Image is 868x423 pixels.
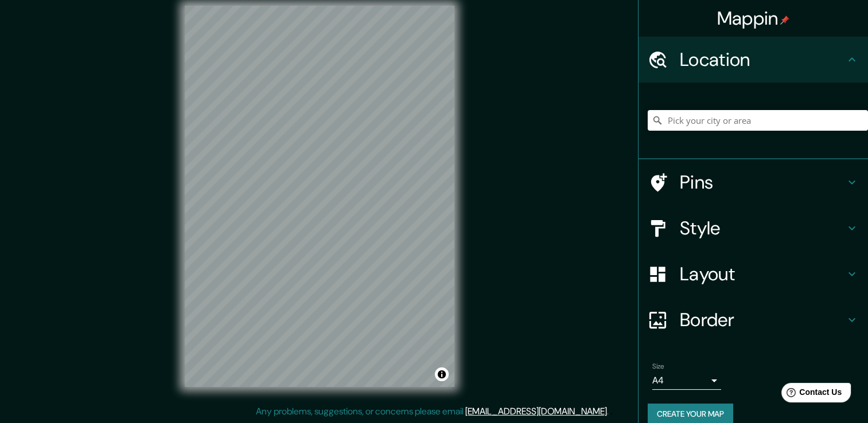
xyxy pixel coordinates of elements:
a: [EMAIL_ADDRESS][DOMAIN_NAME] [465,405,607,417]
h4: Style [680,217,845,240]
h4: Mappin [717,7,790,30]
h4: Pins [680,171,845,194]
div: Pins [639,159,868,205]
h4: Location [680,48,845,71]
div: . [610,405,613,418]
label: Size [652,362,664,371]
div: . [609,405,610,418]
h4: Layout [680,263,845,285]
h4: Border [680,308,845,331]
img: pin-icon.png [780,15,789,25]
div: Border [639,297,868,343]
p: Any problems, suggestions, or concerns please email . [256,405,609,418]
div: Location [639,37,868,83]
div: Style [639,205,868,251]
input: Pick your city or area [648,110,868,131]
div: Layout [639,251,868,297]
iframe: Help widget launcher [766,378,855,410]
div: A4 [652,371,721,390]
canvas: Map [185,6,454,387]
button: Toggle attribution [435,367,449,381]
